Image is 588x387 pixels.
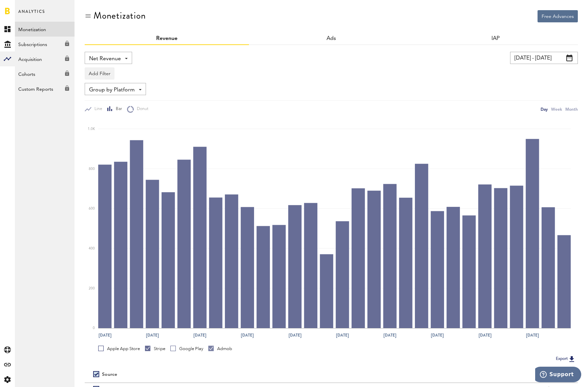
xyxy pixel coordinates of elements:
text: 400 [89,247,95,250]
button: Export [554,354,578,363]
button: Add Filter [85,67,114,80]
span: Donut [134,106,148,112]
text: [DATE] [336,332,349,338]
div: Stripe [145,346,165,352]
a: Cohorts [15,66,75,81]
button: Free Advances [538,10,578,22]
a: Acquisition [15,51,75,66]
text: [DATE] [431,332,444,338]
text: [DATE] [289,332,301,338]
div: Day [541,106,548,113]
span: Group by Platform [89,84,135,96]
span: Analytics [18,7,45,22]
text: [DATE] [146,332,159,338]
text: 600 [89,207,95,210]
text: 200 [89,287,95,290]
text: [DATE] [241,332,254,338]
span: Bar [113,106,122,112]
div: Google Play [170,346,203,352]
a: Subscriptions [15,37,75,51]
div: Source [102,372,117,378]
a: Monetization [15,22,75,37]
img: Export [568,355,576,363]
a: Ads [327,36,336,41]
text: [DATE] [479,332,491,338]
a: Revenue [156,36,177,41]
a: Custom Reports [15,81,75,96]
text: 800 [89,167,95,171]
iframe: Opens a widget where you can find more information [535,367,581,384]
div: Monetization [93,10,146,21]
text: [DATE] [383,332,396,338]
a: IAP [491,36,500,41]
text: [DATE] [193,332,206,338]
text: 1.0K [88,127,95,131]
span: Net Revenue [89,53,121,65]
div: Admob [208,346,232,352]
text: 0 [93,326,95,330]
div: Period total [340,372,569,378]
div: Apple App Store [98,346,140,352]
span: Line [91,106,102,112]
text: [DATE] [99,332,111,338]
text: [DATE] [526,332,539,338]
div: Month [565,106,578,113]
div: Week [551,106,562,113]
